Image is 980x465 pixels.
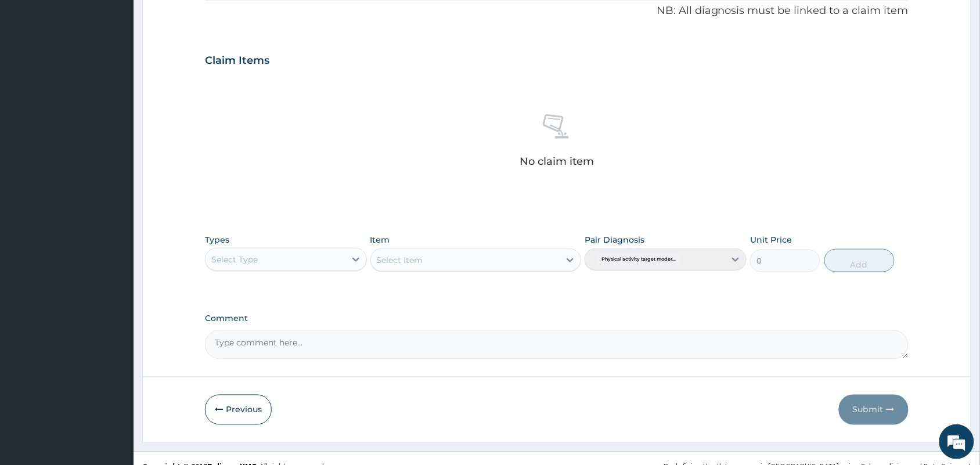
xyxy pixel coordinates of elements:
[190,6,218,34] div: Minimize live chat window
[839,395,909,425] button: Submit
[824,249,895,272] button: Add
[21,58,47,87] img: d_794563401_company_1708531726252_794563401
[520,156,594,167] p: No claim item
[205,395,272,425] button: Previous
[67,146,160,264] span: We're online!
[205,235,229,245] label: Types
[205,3,909,19] p: NB: All diagnosis must be linked to a claim item
[205,314,909,324] label: Comment
[750,234,792,246] label: Unit Price
[585,234,644,246] label: Pair Diagnosis
[6,317,221,358] textarea: Type your message and hit 'Enter'
[370,234,390,246] label: Item
[205,55,269,67] h3: Claim Items
[60,65,195,80] div: Chat with us now
[211,254,258,265] div: Select Type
